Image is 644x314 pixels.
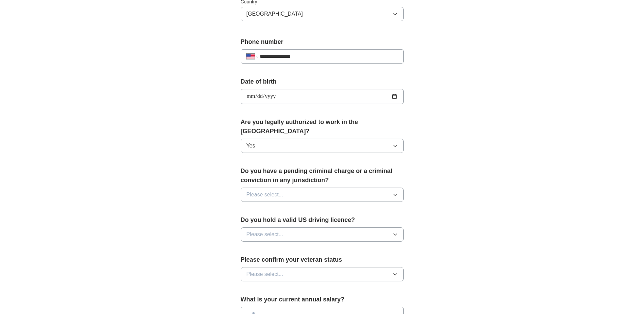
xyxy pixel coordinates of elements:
[241,255,404,264] label: Please confirm your veteran status
[241,37,404,47] label: Phone number
[241,139,404,153] button: Yes
[246,142,255,150] span: Yes
[241,295,404,304] label: What is your current annual salary?
[246,10,303,18] span: [GEOGRAPHIC_DATA]
[241,215,404,225] label: Do you hold a valid US driving licence?
[246,230,283,239] span: Please select...
[246,270,283,278] span: Please select...
[241,267,404,281] button: Please select...
[241,118,404,136] label: Are you legally authorized to work in the [GEOGRAPHIC_DATA]?
[241,77,404,86] label: Date of birth
[241,227,404,242] button: Please select...
[241,167,404,185] label: Do you have a pending criminal charge or a criminal conviction in any jurisdiction?
[246,191,283,199] span: Please select...
[241,7,404,21] button: [GEOGRAPHIC_DATA]
[241,188,404,202] button: Please select...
